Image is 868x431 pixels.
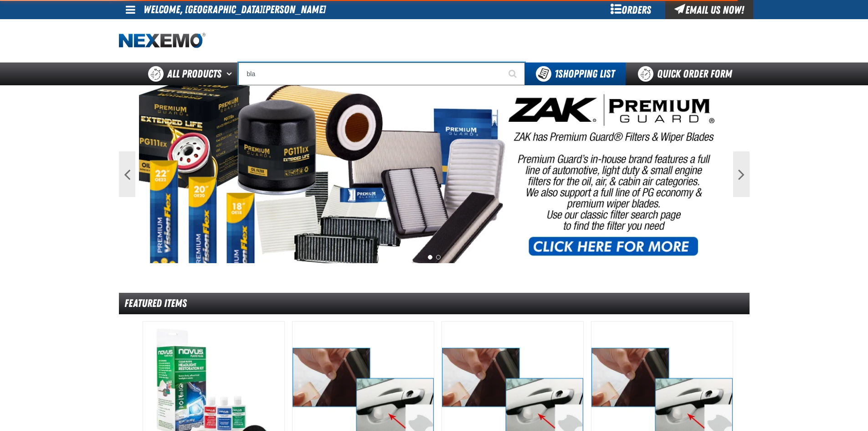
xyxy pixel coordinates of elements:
[223,62,238,85] button: Open All Products pages
[428,255,432,260] button: 1 of 2
[139,85,729,263] img: PG Filters & Wipers
[119,33,205,49] img: Nexemo logo
[626,62,749,85] a: Quick Order Form
[119,293,750,314] div: Featured Items
[436,255,441,260] button: 2 of 2
[555,68,615,80] span: Shopping List
[167,66,221,82] span: All Products
[555,68,558,80] strong: 1
[733,151,750,197] button: Next
[238,62,525,85] input: Search
[119,151,135,197] button: Previous
[502,62,525,85] button: Start Searching
[525,62,626,85] button: You have 1 Shopping List. Open to view details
